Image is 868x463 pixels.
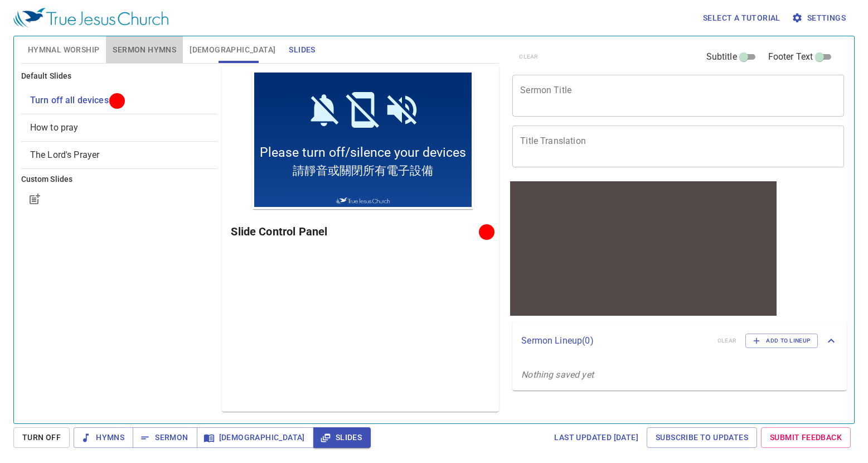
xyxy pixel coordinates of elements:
span: Hymns [83,431,124,445]
button: Settings [789,8,850,28]
iframe: from-child [508,179,779,318]
span: Sermon [142,431,188,445]
span: [object Object] [30,95,109,105]
div: Turn off all devices [21,87,218,114]
button: Add to Lineup [745,334,818,348]
button: Hymns [74,427,133,448]
span: Submit Feedback [770,431,842,445]
span: Select a tutorial [703,11,780,25]
span: Slides [289,43,315,57]
span: Turn Off [22,431,61,445]
span: Last updated [DATE] [554,431,638,445]
span: Slides [322,431,362,445]
span: [object Object] [30,122,79,133]
a: Submit Feedback [761,427,851,448]
button: Select a tutorial [699,8,785,28]
span: Settings [794,11,846,25]
span: Add to Lineup [753,336,811,346]
h6: Default Slides [21,70,218,83]
span: 請靜音或關閉所有電子設備 [41,93,181,108]
h6: Custom Slides [21,173,218,186]
button: Turn Off [13,427,70,448]
div: How to pray [21,114,218,141]
span: Sermon Hymns [113,43,176,57]
h6: Slide Control Panel [231,223,483,240]
div: The Lord's Prayer [21,142,218,168]
button: Sermon [133,427,197,448]
button: [DEMOGRAPHIC_DATA] [197,427,314,448]
img: True Jesus Church [84,127,138,134]
span: Please turn off/silence your devices [8,75,214,90]
span: [DEMOGRAPHIC_DATA] [190,43,275,57]
a: Last updated [DATE] [550,427,643,448]
span: [DEMOGRAPHIC_DATA] [206,431,305,445]
span: Footer Text [768,50,813,64]
button: Slides [313,427,371,448]
i: Nothing saved yet [521,369,594,380]
span: [object Object] [30,149,100,160]
div: Sermon Lineup(0)clearAdd to Lineup [512,322,847,359]
p: Sermon Lineup ( 0 ) [521,334,709,348]
span: Subtitle [706,50,737,64]
a: Subscribe to Updates [647,427,757,448]
span: Subscribe to Updates [656,431,748,445]
img: True Jesus Church [13,8,168,28]
span: Hymnal Worship [28,43,100,57]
